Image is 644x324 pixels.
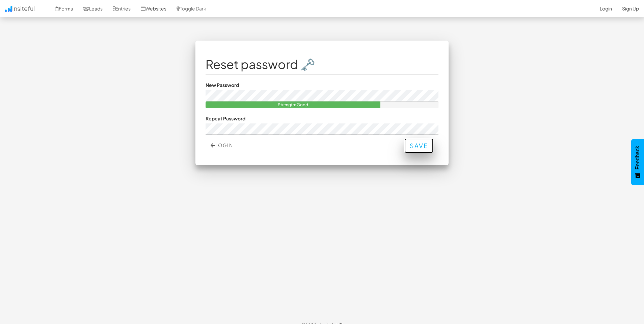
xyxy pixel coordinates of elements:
label: New Password [206,82,239,88]
label: Repeat Password [206,115,245,122]
button: Save [404,138,433,153]
a: Login [211,142,233,148]
img: icon.png [5,6,12,12]
span: Feedback [635,146,641,169]
h1: Reset password 🗝️ [206,57,438,71]
div: Strength: Good [206,101,380,108]
button: Feedback - Show survey [631,139,644,185]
